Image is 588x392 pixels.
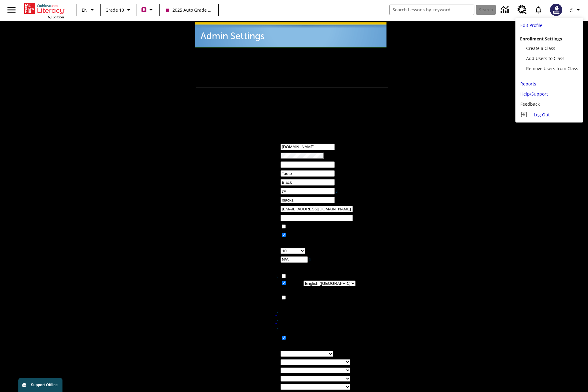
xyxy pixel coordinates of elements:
[520,81,536,87] span: Reports
[526,66,578,71] span: Remove Users from Class
[526,55,564,61] span: Add Users to Class
[520,101,540,107] span: Feedback
[526,45,555,51] span: Create a Class
[520,36,562,42] span: Enrollment Settings
[534,112,550,118] span: Log Out
[520,91,548,97] span: Help/Support
[520,22,542,28] span: Edit Profile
